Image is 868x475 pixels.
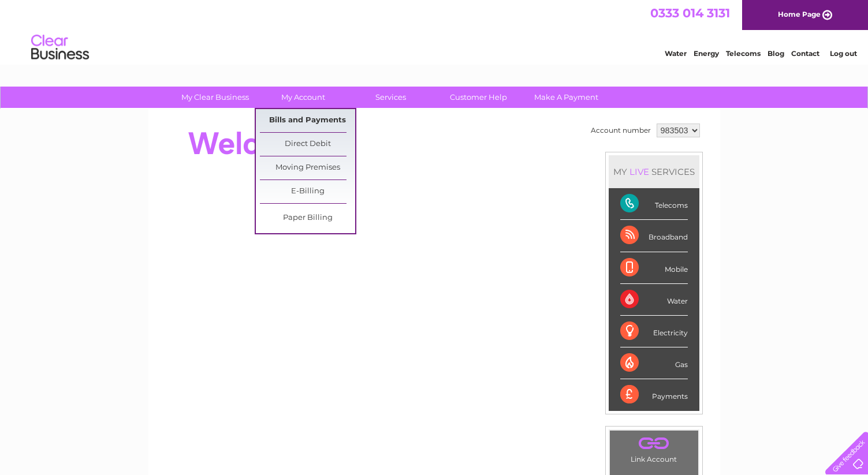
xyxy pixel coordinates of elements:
[620,252,688,284] div: Mobile
[167,87,263,108] a: My Clear Business
[627,166,651,177] div: LIVE
[620,347,688,379] div: Gas
[665,49,687,58] a: Water
[694,49,719,58] a: Energy
[260,156,355,179] a: Moving Premises
[260,180,355,203] a: E-Billing
[613,433,695,454] a: .
[431,87,526,108] a: Customer Help
[791,49,819,58] a: Contact
[650,6,730,20] a: 0333 014 3131
[620,188,688,220] div: Telecoms
[609,430,699,466] td: Link Account
[260,109,355,132] a: Bills and Payments
[343,87,438,108] a: Services
[255,87,351,108] a: My Account
[609,155,699,188] div: MY SERVICES
[620,284,688,316] div: Water
[260,133,355,156] a: Direct Debit
[768,49,784,58] a: Blog
[162,6,707,56] div: Clear Business is a trading name of Verastar Limited (registered in [GEOGRAPHIC_DATA] No. 3667643...
[260,207,355,230] a: Paper Billing
[620,316,688,347] div: Electricity
[519,87,614,108] a: Make A Payment
[830,49,857,58] a: Log out
[620,379,688,410] div: Payments
[31,30,90,65] img: logo.png
[620,220,688,252] div: Broadband
[588,121,654,140] td: Account number
[726,49,761,58] a: Telecoms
